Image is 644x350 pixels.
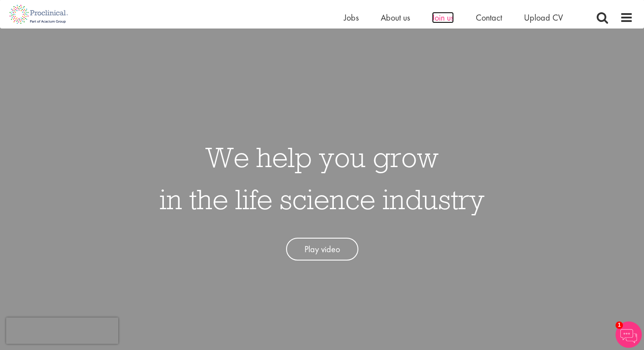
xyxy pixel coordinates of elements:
[616,321,642,348] img: Chatbot
[344,12,359,23] a: Jobs
[381,12,410,23] a: About us
[286,238,358,261] a: Play video
[476,12,502,23] a: Contact
[616,321,623,329] span: 1
[432,12,454,23] a: Join us
[159,136,485,220] h1: We help you grow in the life science industry
[524,12,563,23] a: Upload CV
